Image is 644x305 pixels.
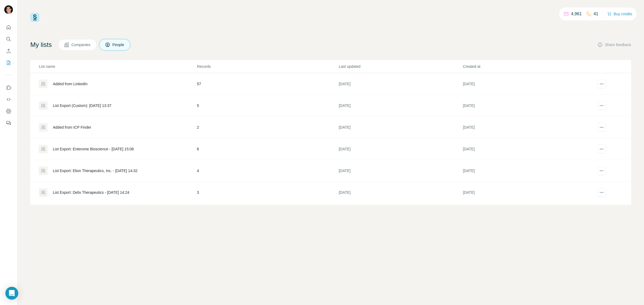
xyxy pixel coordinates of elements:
[39,64,196,69] p: List name
[112,42,125,47] span: People
[4,34,13,44] button: Search
[338,160,463,182] td: [DATE]
[463,203,587,225] td: [DATE]
[53,103,111,108] div: List Export (Custom): [DATE] 13:37
[53,190,129,195] div: List Export: Delix Therapeutics - [DATE] 14:24
[197,182,339,203] td: 3
[197,117,339,138] td: 2
[463,64,587,69] p: Created at
[338,95,463,117] td: [DATE]
[597,188,606,197] button: actions
[597,123,606,132] button: actions
[607,10,632,18] button: Buy credits
[597,145,606,153] button: actions
[53,81,87,87] div: Added from LinkedIn
[463,95,587,117] td: [DATE]
[53,125,91,130] div: Added from ICP Finder
[4,5,13,14] img: Avatar
[197,138,339,160] td: 6
[597,80,606,88] button: actions
[4,23,13,32] button: Quick start
[197,64,338,69] p: Records
[197,95,339,117] td: 5
[338,203,463,225] td: [DATE]
[5,287,18,300] div: Open Intercom Messenger
[4,46,13,56] button: Enrich CSV
[463,73,587,95] td: [DATE]
[338,117,463,138] td: [DATE]
[338,73,463,95] td: [DATE]
[4,106,13,116] button: Dashboard
[197,203,339,225] td: 4
[4,83,13,92] button: Use Surfe on LinkedIn
[197,160,339,182] td: 4
[53,168,137,173] div: List Export: Elion Therapeutics, Inc. - [DATE] 14:32
[463,182,587,203] td: [DATE]
[594,11,598,17] p: 41
[597,166,606,175] button: actions
[597,101,606,110] button: actions
[197,73,339,95] td: 57
[53,146,134,152] div: List Export: Enterome Bioscience - [DATE] 15:08
[4,118,13,128] button: Feedback
[30,40,52,49] h4: My lists
[71,42,91,47] span: Companies
[571,11,582,17] p: 4,961
[4,58,13,68] button: My lists
[339,64,462,69] p: Last updated
[463,117,587,138] td: [DATE]
[338,182,463,203] td: [DATE]
[4,95,13,104] button: Use Surfe API
[463,138,587,160] td: [DATE]
[597,42,631,47] button: Share feedback
[463,160,587,182] td: [DATE]
[30,13,39,22] img: Surfe Logo
[338,138,463,160] td: [DATE]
